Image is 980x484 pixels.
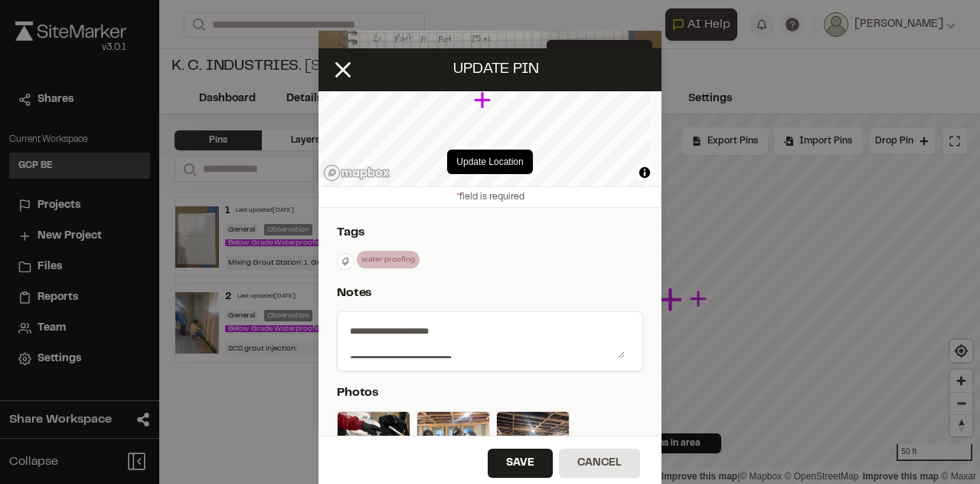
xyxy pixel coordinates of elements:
canvas: Map [318,15,650,186]
button: Save [488,449,553,478]
button: Update Location [447,150,532,174]
div: water proofing [357,251,420,268]
p: Tags [337,223,637,242]
p: Photos [337,384,637,402]
button: Edit Tags [337,253,354,270]
div: field is required [318,186,661,208]
p: Notes [337,284,637,302]
button: Cancel [559,449,640,478]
